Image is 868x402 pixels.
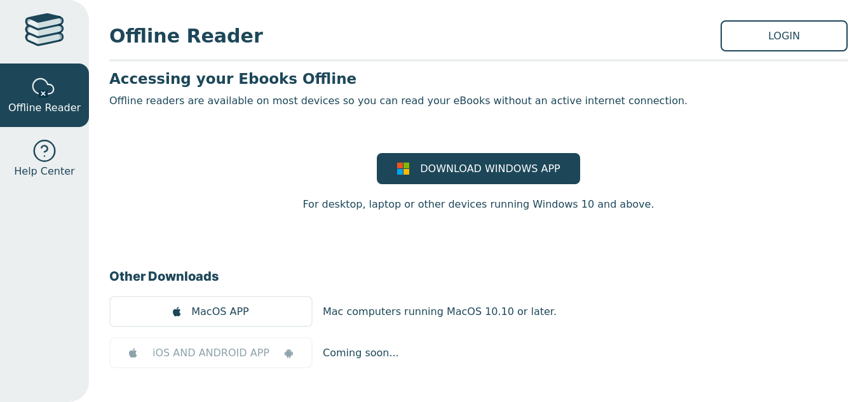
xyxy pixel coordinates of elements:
h3: Accessing your Ebooks Offline [109,69,848,88]
span: MacOS APP [191,304,248,319]
span: Offline Reader [8,100,81,116]
span: DOWNLOAD WINDOWS APP [420,161,560,177]
h3: Other Downloads [109,267,848,286]
a: LOGIN [721,20,848,51]
a: DOWNLOAD WINDOWS APP [377,153,580,184]
p: For desktop, laptop or other devices running Windows 10 and above. [302,197,654,212]
span: Offline Reader [109,22,721,50]
span: Help Center [14,164,74,179]
p: Coming soon... [323,345,399,361]
p: Offline readers are available on most devices so you can read your eBooks without an active inter... [109,93,848,109]
p: Mac computers running MacOS 10.10 or later. [323,304,557,319]
a: MacOS APP [109,296,313,327]
span: iOS AND ANDROID APP [153,345,269,361]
